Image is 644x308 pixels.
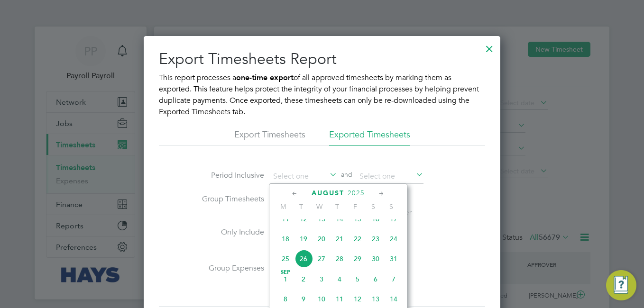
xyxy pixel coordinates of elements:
span: 29 [349,250,367,268]
span: 18 [276,230,294,248]
span: 17 [385,210,403,228]
span: 13 [313,210,331,228]
label: Group Timesheets [193,193,264,215]
span: S [364,202,382,211]
span: 7 [385,270,403,288]
span: 1 [276,270,294,288]
label: Period Inclusive [193,170,264,182]
span: and [337,170,356,184]
span: 4 [331,270,349,288]
span: 2 [294,270,313,288]
span: 16 [367,210,385,228]
span: T [328,202,346,211]
span: 24 [385,230,403,248]
span: 9 [294,290,313,308]
li: Exported Timesheets [329,129,410,146]
span: M [274,202,292,211]
span: 14 [385,290,403,308]
span: August [312,189,344,197]
span: T [292,202,310,211]
span: 2025 [348,189,365,197]
b: one-time export [236,73,294,82]
span: 11 [276,210,294,228]
span: 28 [331,250,349,268]
span: 5 [349,270,367,288]
span: 12 [349,290,367,308]
label: Group Expenses [193,263,264,287]
input: Select one [270,170,337,184]
span: 23 [367,230,385,248]
span: 14 [331,210,349,228]
span: F [346,202,364,211]
span: S [382,202,400,211]
button: Engage Resource Center [606,270,636,300]
span: 13 [367,290,385,308]
span: 27 [313,250,331,268]
li: Export Timesheets [234,129,305,146]
label: Only Include [193,226,264,251]
span: 31 [385,250,403,268]
span: 8 [276,290,294,308]
span: 6 [367,270,385,288]
span: Sep [276,270,294,275]
span: 12 [294,210,313,228]
span: W [310,202,328,211]
span: 15 [349,210,367,228]
h2: Export Timesheets Report [159,49,485,69]
span: 22 [349,230,367,248]
p: This report processes a of all approved timesheets by marking them as exported. This feature help... [159,72,485,118]
span: 19 [294,230,313,248]
input: Select one [356,170,423,184]
span: 25 [276,250,294,268]
span: 20 [313,230,331,248]
span: 21 [331,230,349,248]
span: 3 [313,270,331,288]
span: 10 [313,290,331,308]
span: 26 [294,250,313,268]
span: 30 [367,250,385,268]
span: 11 [331,290,349,308]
